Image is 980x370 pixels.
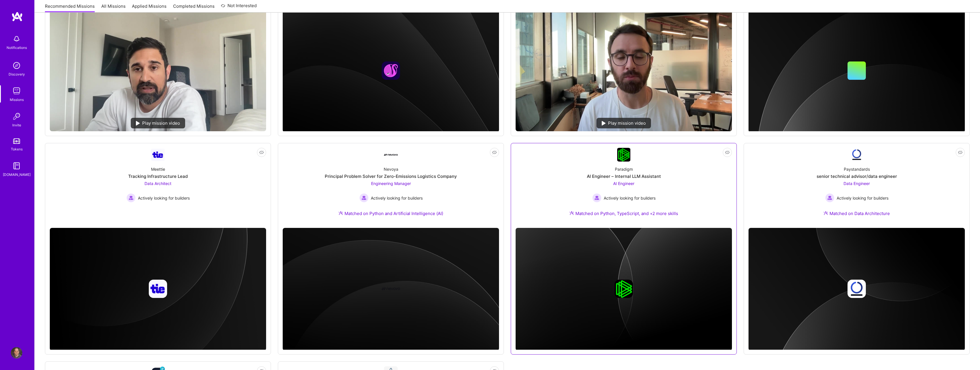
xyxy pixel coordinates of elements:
img: cover [516,228,732,351]
a: Company LogoParadigmAI Engineer – Internal LLM AssistantAI Engineer Actively looking for builders... [516,148,732,223]
img: Ateam Purple Icon [338,211,343,215]
img: No Mission [516,10,732,131]
img: cover [283,228,499,351]
div: Discovery [9,71,25,77]
div: Matched on Data Architecture [823,210,890,216]
img: Ateam Purple Icon [823,211,828,215]
div: Paradigm [615,166,633,172]
img: No Mission [50,10,266,131]
img: discovery [11,60,22,71]
div: Principal Problem Solver for Zero-Emissions Logistics Company [325,173,457,179]
span: Engineering Manager [371,181,411,186]
a: Company LogoPaystandardssenior technical advisor/data engineerData Engineer Actively looking for ... [749,148,965,223]
div: Nevoya [384,166,398,172]
a: Completed Missions [173,3,215,13]
i: icon EyeClosed [725,150,730,155]
a: Company LogoMeettieTracking Infrastructure LeadData Architect Actively looking for buildersActive... [50,148,266,223]
a: Recommended Missions [45,3,95,13]
img: bell [11,33,22,45]
div: senior technical advisor/data engineer [817,173,897,179]
i: icon EyeClosed [958,150,963,155]
img: Actively looking for builders [359,193,369,202]
img: Invite [11,111,22,122]
a: Company LogoNevoyaPrincipal Problem Solver for Zero-Emissions Logistics CompanyEngineering Manage... [283,148,499,223]
span: AI Engineer [613,181,634,186]
div: Play mission video [131,118,185,128]
div: AI Engineer – Internal LLM Assistant [587,173,661,179]
span: Data Architect [144,181,171,186]
img: Actively looking for builders [126,193,136,202]
div: Meettie [151,166,165,172]
img: tokens [13,138,20,144]
div: Missions [10,97,24,103]
a: Applied Missions [132,3,167,13]
span: Actively looking for builders [138,195,190,201]
img: Company logo [382,61,400,80]
img: Company Logo [384,154,398,156]
img: cover [50,228,266,351]
img: play [136,121,140,126]
div: Notifications [7,45,27,51]
img: play [602,121,606,126]
span: Actively looking for builders [837,195,888,201]
div: Play mission video [597,118,651,128]
span: Actively looking for builders [604,195,656,201]
div: Paystandards [844,166,870,172]
div: Tokens [11,146,23,152]
img: teamwork [11,85,22,97]
img: Company logo [382,280,400,298]
img: Company logo [615,280,633,298]
a: All Missions [101,3,126,13]
img: guide book [11,160,22,172]
img: Actively looking for builders [592,193,601,202]
span: Actively looking for builders [371,195,423,201]
a: Not Interested [221,2,257,13]
div: Matched on Python and Artificial Intelligence (AI) [338,210,443,216]
a: User Avatar [9,347,24,359]
img: Ateam Purple Icon [569,211,574,215]
div: Tracking Infrastructure Lead [128,173,188,179]
img: Company Logo [850,148,864,162]
span: Data Engineer [844,181,870,186]
img: Company logo [149,280,167,298]
img: Company Logo [617,148,631,162]
img: Company Logo [151,149,165,161]
img: logo [11,11,23,22]
div: Matched on Python, TypeScript, and +2 more skills [569,210,678,216]
img: Actively looking for builders [825,193,834,202]
img: User Avatar [11,347,22,359]
i: icon EyeClosed [492,150,497,155]
div: [DOMAIN_NAME] [3,172,31,178]
img: cover [749,228,965,351]
i: icon EyeClosed [259,150,264,155]
img: Company logo [848,280,866,298]
div: Invite [12,122,21,128]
